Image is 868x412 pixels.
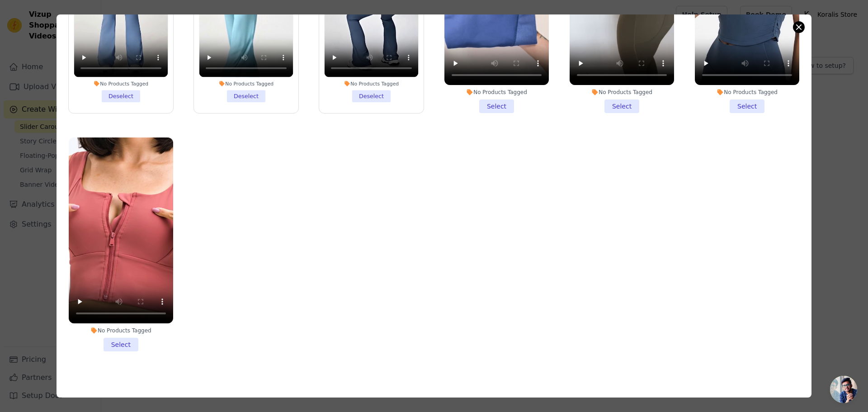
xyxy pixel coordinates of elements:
div: No Products Tagged [695,89,799,96]
div: No Products Tagged [570,89,674,96]
div: No Products Tagged [444,89,549,96]
div: No Products Tagged [69,327,173,334]
div: No Products Tagged [324,81,418,87]
button: Close modal [793,22,804,33]
div: No Products Tagged [74,81,168,87]
div: No Products Tagged [199,81,293,87]
div: Bate-papo aberto [830,376,857,403]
